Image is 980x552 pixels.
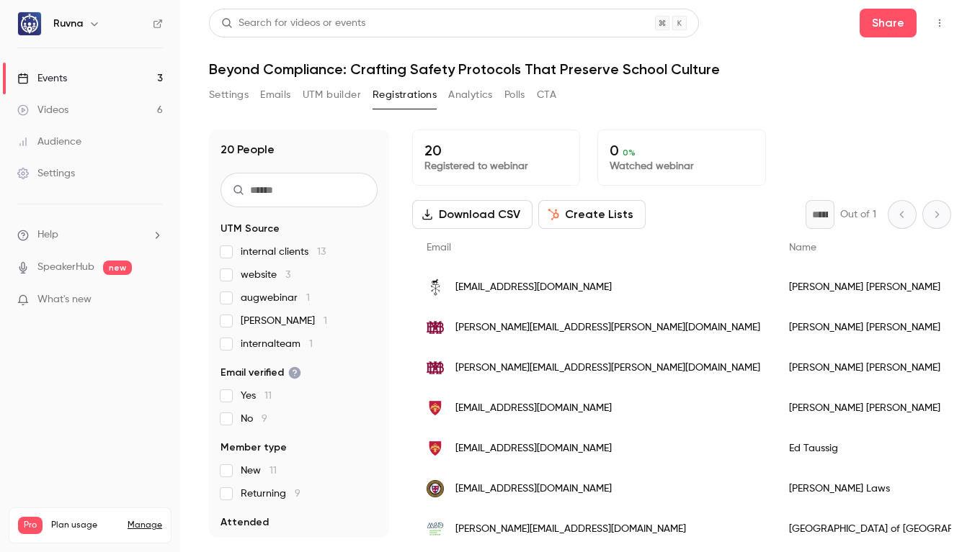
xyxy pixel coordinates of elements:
span: What's new [37,292,92,307]
span: Yes [241,389,272,403]
span: 9 [295,489,300,499]
span: [PERSON_NAME][EMAIL_ADDRESS][PERSON_NAME][DOMAIN_NAME] [455,320,760,335]
img: highmowing.org [427,279,444,296]
button: Registrations [373,83,437,107]
span: Email verified [220,366,301,380]
img: montgomerybell.edu [427,319,444,336]
button: CTA [537,83,556,107]
div: Videos [17,103,68,117]
span: augwebinar [241,291,310,305]
img: Ruvna [18,12,41,35]
div: Search for videos or events [221,16,365,31]
span: Help [37,227,58,243]
span: No [241,412,267,426]
span: internalteam [241,337,313,351]
img: saintconstantine.org [427,440,444,457]
p: Watched webinar [610,159,753,173]
p: 0 [610,142,753,159]
a: Manage [128,520,162,531]
img: saintconstantine.org [427,399,444,417]
div: Audience [17,135,81,149]
button: Polls [504,83,525,107]
div: Settings [17,166,75,181]
span: [PERSON_NAME][EMAIL_ADDRESS][DOMAIN_NAME] [455,522,686,537]
span: 1 [309,339,313,349]
span: 13 [317,247,326,257]
button: UTM builder [303,83,361,107]
p: Out of 1 [840,207,876,222]
li: help-dropdown-opener [17,227,163,243]
span: [EMAIL_ADDRESS][DOMAIN_NAME] [455,481,612,497]
div: Events [17,71,67,86]
span: 11 [264,391,272,401]
button: Create Lists [538,200,646,229]
span: 3 [285,270,290,280]
span: Name [789,243,816,253]
h6: Ruvna [53,17,83,31]
span: [EMAIL_ADDRESS][DOMAIN_NAME] [455,280,612,295]
span: [EMAIL_ADDRESS][DOMAIN_NAME] [455,441,612,456]
span: New [241,463,277,478]
span: 1 [306,293,310,303]
span: Member type [220,440,287,455]
span: Email [427,243,451,253]
a: SpeakerHub [37,260,94,275]
img: sstx.org [427,480,444,497]
span: UTM Source [220,222,280,236]
span: [PERSON_NAME][EMAIL_ADDRESS][PERSON_NAME][DOMAIN_NAME] [455,361,760,376]
button: Settings [209,83,249,107]
p: Registered to webinar [424,159,568,173]
span: Plan usage [51,520,119,531]
span: Attended [220,515,269,530]
p: 20 [424,142,568,159]
span: Pro [18,517,43,534]
span: 11 [269,466,277,476]
iframe: Noticeable Trigger [146,294,163,307]
span: 1 [324,316,327,326]
button: Analytics [448,83,493,107]
button: Download CSV [412,200,533,229]
img: montgomerybell.edu [427,359,444,376]
span: internal clients [241,245,326,259]
span: 0 % [623,148,636,158]
span: 9 [262,414,267,424]
h1: 20 People [220,141,275,158]
img: msdurham.org [427,520,444,538]
button: Emails [260,83,290,107]
h1: Beyond Compliance: Crafting Safety Protocols That Preserve School Culture [209,60,951,78]
span: [PERSON_NAME] [241,314,327,328]
span: [EMAIL_ADDRESS][DOMAIN_NAME] [455,401,612,416]
span: new [103,261,132,275]
span: Returning [241,487,300,501]
button: Share [860,9,917,37]
span: website [241,268,290,282]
